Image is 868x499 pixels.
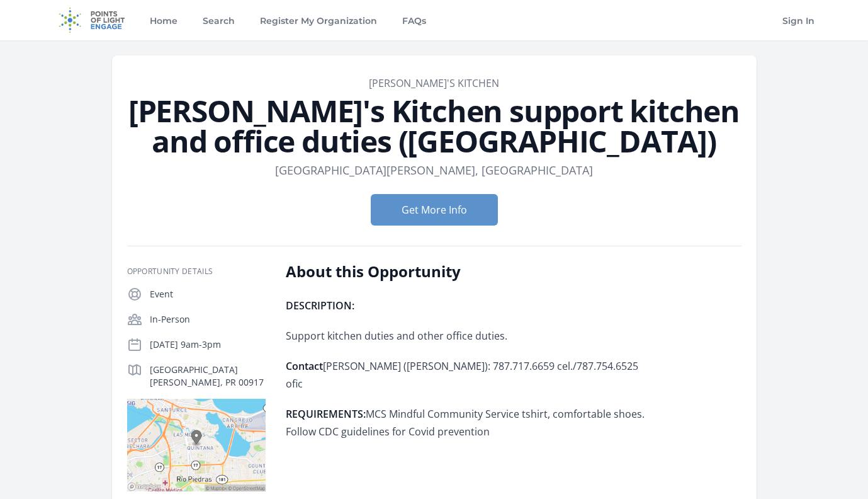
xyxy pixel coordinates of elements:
[286,359,323,373] strong: Contact
[150,338,266,351] p: [DATE] 9am-3pm
[150,364,266,389] p: [GEOGRAPHIC_DATA][PERSON_NAME], PR 00917
[286,299,354,313] strong: DESCRIPTION:
[127,399,266,491] img: Map
[369,76,499,90] a: [PERSON_NAME]'s Kitchen
[127,96,741,156] h1: [PERSON_NAME]'s Kitchen support kitchen and office duties ([GEOGRAPHIC_DATA])
[286,407,645,439] span: MCS Mindful Community Service tshirt, comfortable shoes. Follow CDC guidelines for Covid prevention
[127,267,266,277] h3: Opportunity Details
[371,194,498,226] button: Get More Info
[150,313,266,326] p: In-Person
[286,359,638,391] span: [PERSON_NAME] ([PERSON_NAME]): 787.717.6659 cel./787.754.6525 ofic
[286,407,366,421] strong: REQUIREMENTS:
[275,161,593,179] dd: [GEOGRAPHIC_DATA][PERSON_NAME], [GEOGRAPHIC_DATA]
[286,261,654,282] h2: About this Opportunity
[150,288,266,301] p: Event
[286,329,507,343] span: Support kitchen duties and other office duties.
